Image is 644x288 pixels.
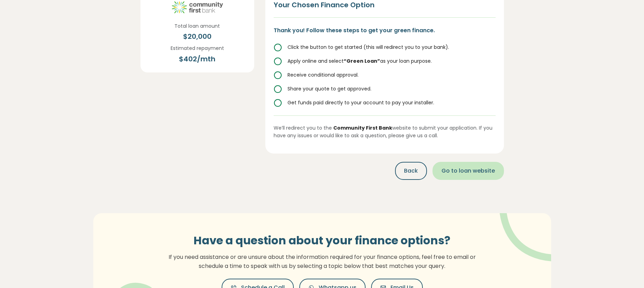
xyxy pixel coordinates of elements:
span: Go to loan website [441,167,495,175]
span: Apply online and select as your loan purpose. [287,58,432,64]
strong: “Green Loan” [344,58,380,64]
button: Go to loan website [432,162,504,180]
strong: Community First Bank [333,124,392,131]
h3: Have a question about your finance options? [164,234,480,247]
span: Receive conditional approval. [287,71,359,78]
span: Get funds paid directly to your account to pay your installer. [287,99,434,106]
span: Share your quote to get approved. [287,85,371,92]
p: If you need assistance or are unsure about the information required for your finance options, fee... [164,253,480,270]
img: Green Loan [171,1,223,14]
div: $ 402 /mth [171,54,224,64]
p: Thank you! Follow these steps to get your green finance. [274,26,496,35]
div: $ 20,000 [174,31,220,42]
span: Back [404,167,418,175]
button: Back [395,162,427,180]
span: Click the button to get started (this will redirect you to your bank). [287,44,449,51]
h2: Your Chosen Finance Option [274,1,496,18]
p: We’ll redirect you to the website to submit your application. If you have any issues or would lik... [274,115,496,140]
img: vector [481,194,572,262]
p: Total loan amount [174,22,220,30]
p: Estimated repayment [171,44,224,52]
